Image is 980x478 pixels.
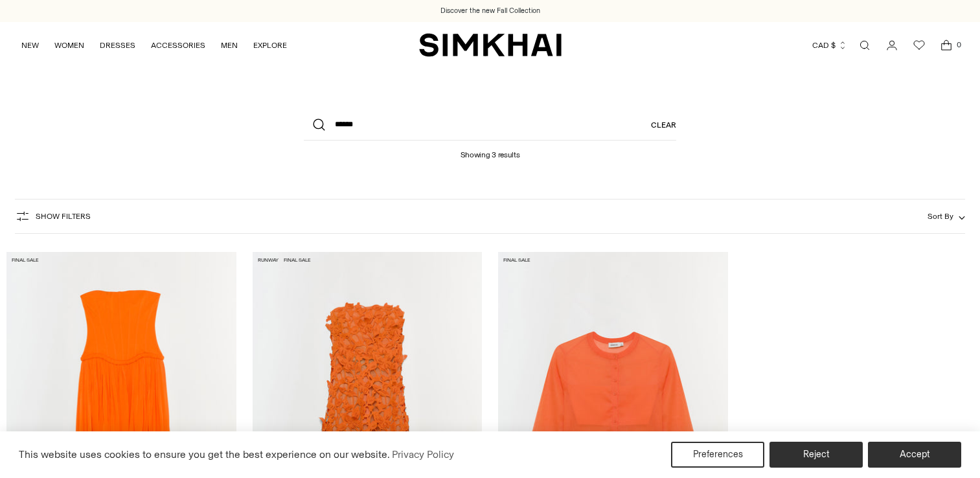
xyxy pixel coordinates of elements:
a: Wishlist [906,32,932,58]
button: Accept [868,442,961,468]
span: This website uses cookies to ensure you get the best experience on our website. [19,448,390,461]
span: 0 [953,39,964,51]
button: Sort By [928,209,965,223]
button: CAD $ [812,31,847,60]
span: Sort By [928,212,953,221]
a: MEN [221,31,238,60]
button: Preferences [671,442,764,468]
a: Open search modal [852,32,878,58]
a: Discover the new Fall Collection [440,6,540,16]
button: Show Filters [15,206,91,227]
a: Go to the account page [879,32,905,58]
a: NEW [21,31,39,60]
h1: Showing 3 results [461,141,520,159]
a: WOMEN [54,31,84,60]
button: Search [304,109,335,141]
a: SIMKHAI [419,32,562,58]
a: DRESSES [100,31,135,60]
a: Privacy Policy (opens in a new tab) [390,445,456,464]
a: Clear [651,109,676,141]
a: Open cart modal [933,32,959,58]
button: Reject [769,442,863,468]
span: Show Filters [36,212,91,221]
a: EXPLORE [253,31,287,60]
a: ACCESSORIES [151,31,205,60]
